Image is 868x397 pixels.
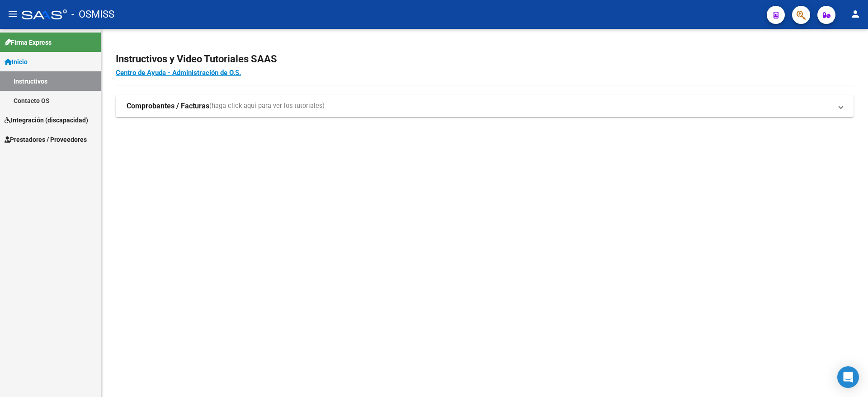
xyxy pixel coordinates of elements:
[850,9,861,19] mat-icon: person
[5,135,87,145] span: Prestadores / Proveedores
[209,101,325,111] span: (haga click aquí para ver los tutoriales)
[5,57,28,67] span: Inicio
[837,366,859,388] div: Open Intercom Messenger
[116,69,241,77] a: Centro de Ayuda - Administración de O.S.
[116,51,854,68] h2: Instructivos y Video Tutoriales SAAS
[71,5,114,24] span: - OSMISS
[5,115,88,125] span: Integración (discapacidad)
[7,9,18,19] mat-icon: menu
[116,95,854,117] mat-expansion-panel-header: Comprobantes / Facturas(haga click aquí para ver los tutoriales)
[5,37,52,47] span: Firma Express
[127,101,209,111] strong: Comprobantes / Facturas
